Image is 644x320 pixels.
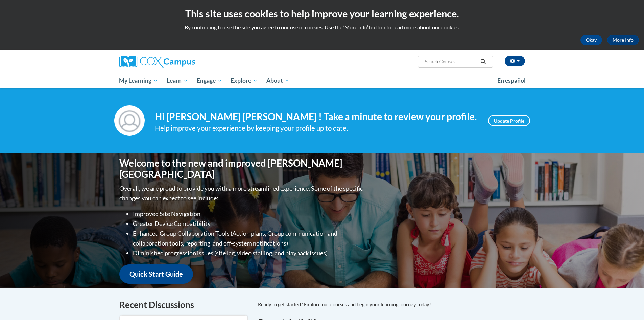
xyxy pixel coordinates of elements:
a: Engage [192,73,226,88]
span: My Learning [119,77,158,85]
button: Account Settings [505,56,525,66]
li: Greater Device Compatibility [133,219,364,229]
span: Engage [197,77,222,85]
a: Cox Campus [119,56,248,68]
span: Learn [167,77,188,85]
span: Explore [231,77,258,85]
button: Okay [580,35,602,45]
h2: This site uses cookies to help improve your learning experience. [5,7,639,20]
p: Overall, we are proud to provide you with a more streamlined experience. Some of the specific cha... [119,184,364,203]
div: Help improve your experience by keeping your profile up to date. [155,123,478,134]
span: About [266,77,289,85]
p: By continuing to use the site you agree to our use of cookies. Use the ‘More info’ button to read... [5,24,639,31]
h1: Welcome to the new and improved [PERSON_NAME][GEOGRAPHIC_DATA] [119,157,364,180]
a: Quick Start Guide [119,264,193,284]
a: En español [493,73,530,88]
li: Enhanced Group Collaboration Tools (Action plans, Group communication and collaboration tools, re... [133,229,364,248]
img: Cox Campus [119,56,195,68]
a: My Learning [115,73,163,88]
a: Update Profile [488,115,530,126]
img: Profile Image [114,105,145,136]
span: En español [497,77,526,84]
h4: Hi [PERSON_NAME] [PERSON_NAME] ! Take a minute to review your profile. [155,111,478,123]
a: More Info [607,35,639,45]
button: Search [478,58,488,66]
a: Explore [226,73,262,88]
div: Main menu [109,73,535,88]
a: About [262,73,294,88]
input: Search Courses [424,58,478,66]
li: Diminished progression issues (site lag, video stalling, and playback issues) [133,248,364,258]
li: Improved Site Navigation [133,209,364,219]
a: Learn [162,73,192,88]
h4: Recent Discussions [119,298,248,312]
